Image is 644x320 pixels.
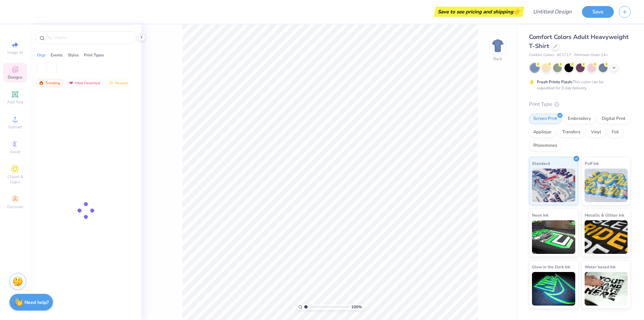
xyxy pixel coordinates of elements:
span: Glow in the Dark Ink [532,263,570,270]
div: Save to see pricing and shipping [436,7,523,17]
span: Designs [8,75,22,80]
span: Add Text [7,99,23,105]
div: Transfers [558,127,585,137]
div: Print Type [529,100,631,108]
span: Metallic & Glitter Ink [585,212,624,219]
div: Vinyl [587,127,605,137]
img: trending.gif [39,81,44,85]
button: Save [582,6,614,18]
img: most_fav.gif [68,81,74,85]
span: Comfort Colors [529,52,554,58]
img: Standard [532,169,575,202]
img: Neon Ink [532,220,575,254]
span: Comfort Colors Adult Heavyweight T-Shirt [529,33,629,50]
div: Foil [607,127,623,137]
span: Water based Ink [585,263,615,270]
span: Image AI [7,50,23,55]
img: Metallic & Glitter Ink [585,220,628,254]
img: Water based Ink [585,272,628,306]
img: Glow in the Dark Ink [532,272,575,306]
div: Newest [105,79,131,87]
span: Clipart & logos [3,174,27,185]
strong: Need help? [24,299,49,306]
div: Most Favorited [65,79,103,87]
div: Screen Print [529,114,561,124]
span: Neon Ink [532,212,548,219]
div: Orgs [37,52,46,58]
span: # C1717 [557,52,571,58]
div: Applique [529,127,556,137]
img: Puff Ink [585,169,628,202]
div: Events [51,52,63,58]
div: Embroidery [563,114,595,124]
div: Styles [68,52,79,58]
span: Greek [10,149,20,154]
img: Newest.gif [108,81,114,85]
input: Untitled Design [528,5,577,18]
span: 👉 [513,7,521,15]
span: Minimum Order: 24 + [575,52,608,58]
div: Digital Print [597,114,630,124]
span: 100 % [351,304,362,310]
span: Standard [532,160,550,167]
div: Rhinestones [529,141,561,151]
input: Try "Alpha" [46,34,132,41]
span: Decorate [7,204,23,210]
div: Back [493,56,502,62]
div: Print Types [84,52,104,58]
div: Trending [36,79,63,87]
img: Back [491,39,504,52]
span: Puff Ink [585,160,599,167]
strong: Fresh Prints Flash: [537,79,573,85]
div: This color can be expedited for 5 day delivery. [537,79,620,91]
span: Upload [8,124,22,130]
